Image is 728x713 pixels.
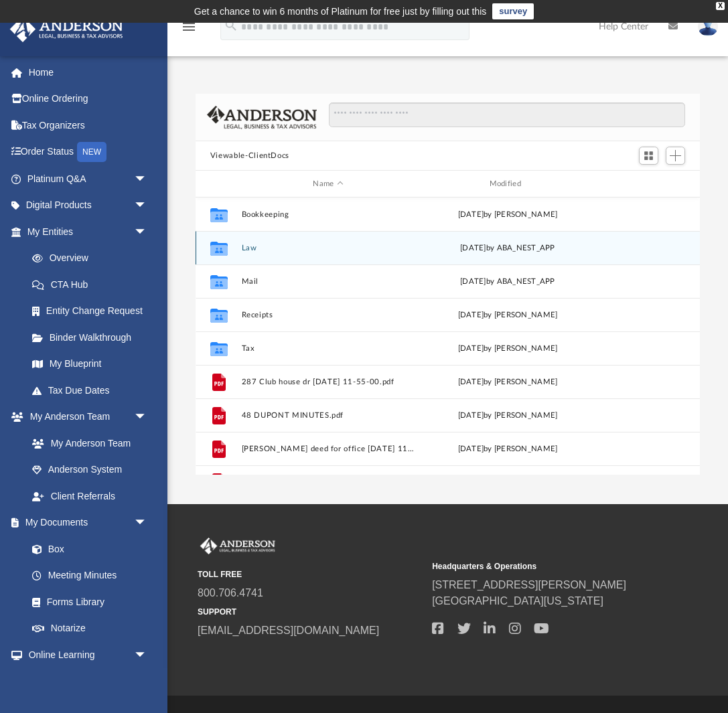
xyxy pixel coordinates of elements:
[19,377,167,404] a: Tax Due Dates
[421,178,595,190] div: Modified
[19,668,161,695] a: Courses
[666,147,686,165] button: Add
[198,538,278,555] img: Anderson Advisors Platinum Portal
[19,430,154,457] a: My Anderson Team
[492,3,534,19] a: survey
[432,579,626,590] a: [STREET_ADDRESS][PERSON_NAME]
[181,19,197,35] i: menu
[198,625,379,636] a: [EMAIL_ADDRESS][DOMAIN_NAME]
[241,210,415,219] button: Bookkeeping
[421,376,594,388] div: [DATE] by [PERSON_NAME]
[9,112,167,139] a: Tax Organizers
[134,509,161,537] span: arrow_drop_down
[639,147,659,165] button: Switch to Grid View
[194,3,487,19] div: Get a chance to win 6 months of Platinum for free just by filling out this
[9,641,161,668] a: Online Learningarrow_drop_down
[421,242,594,254] div: [DATE] by ABA_NEST_APP
[432,560,657,572] small: Headquarters & Operations
[77,142,106,162] div: NEW
[19,483,161,509] a: Client Referrals
[9,59,167,86] a: Home
[210,150,289,162] button: Viewable-ClientDocs
[698,17,718,36] img: User Pic
[224,18,238,33] i: search
[19,245,167,272] a: Overview
[241,344,415,353] button: Tax
[134,218,161,246] span: arrow_drop_down
[9,404,161,430] a: My Anderson Teamarrow_drop_down
[19,298,167,325] a: Entity Change Request
[432,595,603,607] a: [GEOGRAPHIC_DATA][US_STATE]
[198,568,423,580] small: TOLL FREE
[421,343,594,355] div: [DATE] by [PERSON_NAME]
[198,587,263,599] a: 800.706.4741
[181,25,197,35] a: menu
[19,562,161,589] a: Meeting Minutes
[6,16,127,42] img: Anderson Advisors Platinum Portal
[9,509,161,536] a: My Documentsarrow_drop_down
[19,324,167,351] a: Binder Walkthrough
[134,404,161,431] span: arrow_drop_down
[19,588,154,615] a: Forms Library
[241,277,415,286] button: Mail
[421,309,594,321] div: [DATE] by [PERSON_NAME]
[240,178,415,190] div: Name
[600,178,694,190] div: id
[241,244,415,252] button: Law
[9,86,167,112] a: Online Ordering
[19,351,161,378] a: My Blueprint
[241,411,415,420] button: 48 DUPONT MINUTES.pdf
[241,445,415,453] button: [PERSON_NAME] deed for office [DATE] 11-57-52.pdf
[19,271,167,298] a: CTA Hub
[19,536,154,562] a: Box
[134,165,161,193] span: arrow_drop_down
[198,606,423,618] small: SUPPORT
[9,139,167,166] a: Order StatusNEW
[19,615,161,642] a: Notarize
[9,192,167,219] a: Digital Productsarrow_drop_down
[329,102,686,128] input: Search files and folders
[202,178,235,190] div: id
[9,218,167,245] a: My Entitiesarrow_drop_down
[421,410,594,422] div: [DATE] by [PERSON_NAME]
[421,209,594,221] div: [DATE] by [PERSON_NAME]
[134,641,161,669] span: arrow_drop_down
[134,192,161,220] span: arrow_drop_down
[241,311,415,319] button: Receipts
[241,378,415,386] button: 287 Club house dr [DATE] 11-55-00.pdf
[421,276,594,288] div: [DATE] by ABA_NEST_APP
[9,165,167,192] a: Platinum Q&Aarrow_drop_down
[716,2,725,10] div: close
[196,197,700,475] div: grid
[421,443,594,455] div: [DATE] by [PERSON_NAME]
[19,457,161,483] a: Anderson System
